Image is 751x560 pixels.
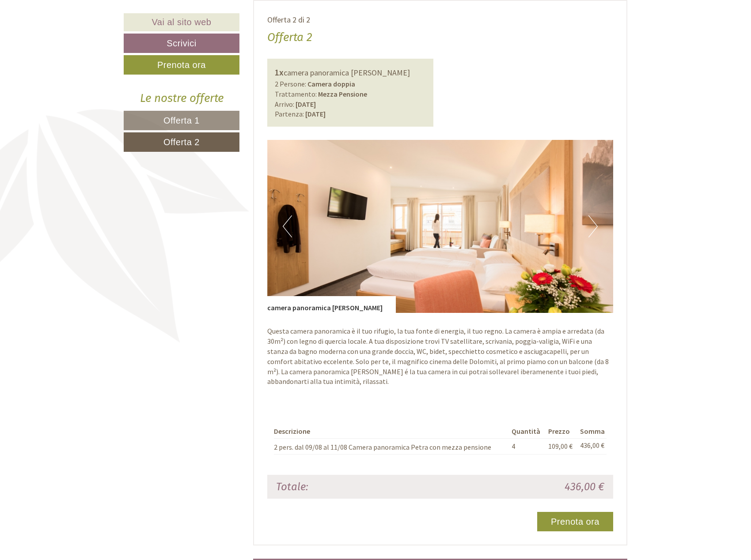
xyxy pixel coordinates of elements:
span: 109,00 € [548,442,573,451]
div: Le nostre offerte [124,90,239,106]
th: Descrizione [274,425,509,438]
div: camera panoramica [PERSON_NAME] [275,66,426,79]
span: 436,00 € [565,479,604,494]
td: 436,00 € [577,439,607,455]
b: [DATE] [305,109,326,118]
b: [DATE] [296,100,316,109]
a: Scrivici [124,34,239,53]
button: Previous [283,215,292,237]
span: Offerta 2 di 2 [267,15,310,25]
b: 1x [275,67,284,78]
a: Prenota ora [124,55,239,75]
a: Prenota ora [537,512,613,531]
a: Vai al sito web [124,13,239,31]
span: Offerta 1 [163,116,200,125]
td: 4 [508,439,545,455]
small: Trattamento: [275,90,317,98]
div: Offerta 2 [267,29,312,45]
b: Camera doppia [307,79,355,88]
img: image [267,140,614,313]
th: Quantità [508,425,545,438]
td: 2 pers. dal 09/08 al 11/08 Camera panoramica Petra con mezza pensione [274,439,509,455]
p: Questa camera panoramica è il tuo rifugio, la tua fonte di energia, il tuo regno. La camera è amp... [267,326,614,387]
button: Next [588,215,598,237]
small: 2 Persone: [275,79,306,88]
div: camera panoramica [PERSON_NAME] [267,296,396,313]
small: Partenza: [275,109,304,118]
b: Mezza Pensione [318,90,367,98]
th: Somma [577,425,607,438]
th: Prezzo [545,425,577,438]
div: Totale: [269,479,440,494]
small: Arrivo: [275,100,294,109]
span: Offerta 2 [163,137,200,147]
